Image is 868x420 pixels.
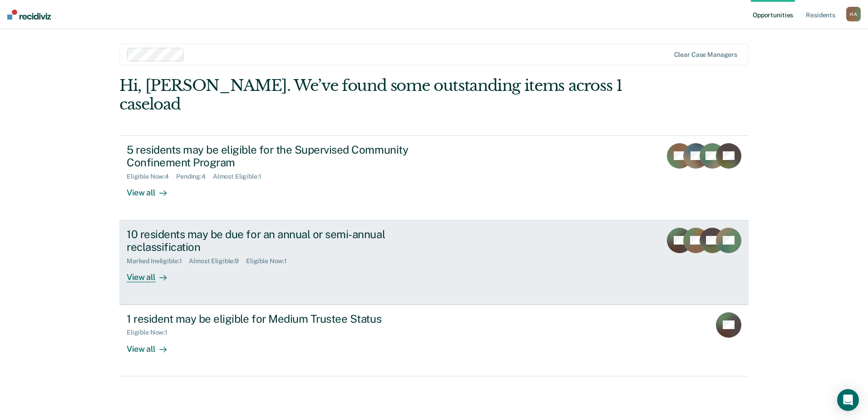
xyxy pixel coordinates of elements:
[119,305,749,376] a: 1 resident may be eligible for Medium Trustee StatusEligible Now:1View all
[846,7,861,21] div: H A
[176,173,213,180] div: Pending : 4
[846,7,861,21] button: HA
[246,257,294,265] div: Eligible Now : 1
[127,173,176,180] div: Eligible Now : 4
[213,173,269,180] div: Almost Eligible : 1
[127,180,178,198] div: View all
[127,143,445,170] div: 5 residents may be eligible for the Supervised Community Confinement Program
[674,51,737,59] div: Clear case managers
[127,228,445,254] div: 10 residents may be due for an annual or semi-annual reclassification
[119,220,749,305] a: 10 residents may be due for an annual or semi-annual reclassificationMarked Ineligible:1Almost El...
[837,389,859,411] div: Open Intercom Messenger
[119,76,623,114] div: Hi, [PERSON_NAME]. We’ve found some outstanding items across 1 caseload
[127,336,178,354] div: View all
[127,257,189,265] div: Marked Ineligible : 1
[127,265,178,283] div: View all
[127,312,445,325] div: 1 resident may be eligible for Medium Trustee Status
[119,135,749,220] a: 5 residents may be eligible for the Supervised Community Confinement ProgramEligible Now:4Pending...
[127,329,175,336] div: Eligible Now : 1
[7,10,51,20] img: Recidiviz
[189,257,246,265] div: Almost Eligible : 9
